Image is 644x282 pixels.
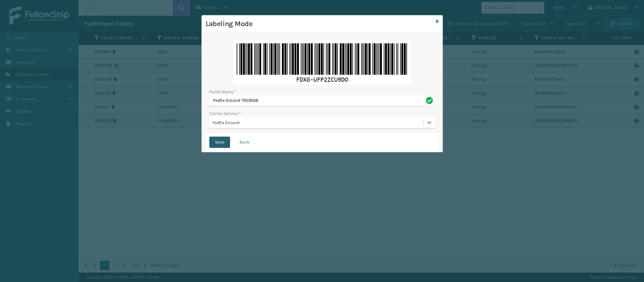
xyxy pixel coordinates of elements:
[212,119,424,126] div: FedEx Ground
[209,137,230,148] button: Save
[234,40,411,85] img: EREdOwAAAAZJREFUAwBgm1ZbbFq50gAAAABJRU5ErkJggg==
[206,19,433,29] h3: Labeling Mode
[209,110,241,117] label: Carrier Service
[209,89,236,95] label: Pallet Name
[234,137,255,148] button: Back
